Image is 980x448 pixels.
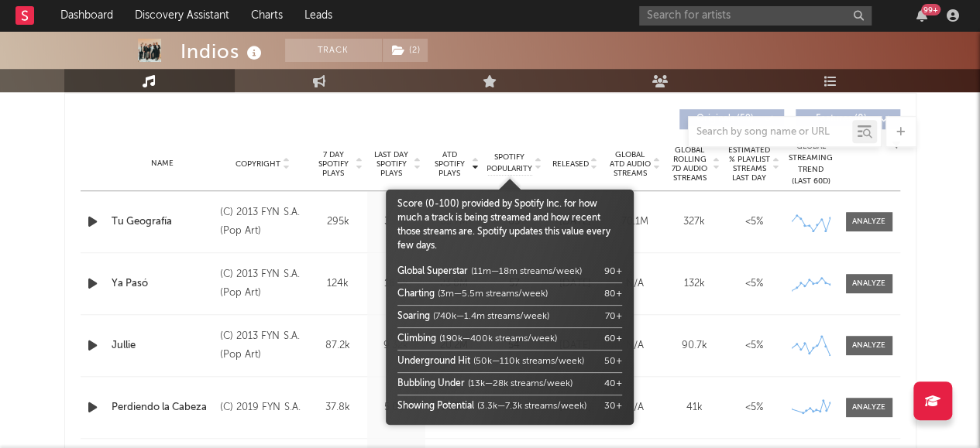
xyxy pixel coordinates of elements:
a: Perdiendo la Cabeza [112,400,213,416]
div: 87.2k [313,338,363,354]
div: 50 + [604,354,622,368]
div: Score (0-100) provided by Spotify Inc. for how much a track is being streamed and how recent thos... [397,197,622,417]
div: N/A [609,400,661,416]
span: (3.3k—7.3k streams/week) [477,402,586,411]
div: (C) 2013 FYN S.A. (Pop Art) [220,265,304,303]
span: Showing Potential [397,402,474,411]
span: Bubbling Under [397,379,465,388]
span: Global Superstar [397,267,468,276]
button: 99+ [916,9,927,22]
div: 37.8k [313,400,363,416]
div: <5% [728,400,780,416]
div: Indios [181,39,266,64]
div: 40 + [604,377,622,391]
button: Features(0) [796,109,900,129]
div: Name [112,158,213,169]
span: (740k—1.4m streams/week) [433,312,549,321]
div: 80 + [604,287,622,301]
div: 41k [669,400,720,416]
span: (11m—18m streams/week) [471,267,582,276]
span: Charting [397,289,435,299]
div: 99 + [921,4,940,15]
div: N/A [609,338,661,354]
span: Global Rolling 7D Audio Streams [669,145,711,183]
div: 35.7k [371,214,421,230]
span: Estimated % Playlist Streams Last Day [728,145,771,183]
div: 132k [669,276,720,292]
div: <5% [728,276,780,292]
span: Climbing [397,334,436,344]
div: 295k [313,214,363,230]
span: (3m—5.5m streams/week) [438,289,548,299]
span: Last Day Spotify Plays [371,150,412,178]
span: Features ( 0 ) [806,115,877,124]
div: (C) 2019 FYN S.A. [220,398,304,417]
a: Tu Geografía [112,214,213,230]
div: (C) 2013 FYN S.A. (Pop Art) [220,327,304,364]
span: (50k—110k streams/week) [473,357,584,366]
span: (13k—28k streams/week) [468,379,573,388]
span: ATD Spotify Plays [429,150,470,178]
button: Track [285,39,382,62]
span: Originals ( 59 ) [689,115,761,124]
div: (C) 2013 FYN S.A. (Pop Art) [220,203,304,241]
div: 5.01k [371,400,421,416]
div: 70.1M [609,214,661,230]
div: 30 + [604,399,622,413]
a: Jullie [112,338,213,354]
div: 124k [313,276,363,292]
span: 7 Day Spotify Plays [313,150,354,178]
span: ( 2 ) [382,39,428,62]
div: Global Streaming Trend (Last 60D) [788,141,834,187]
div: 90.7k [669,338,720,354]
a: Ya Pasó [112,276,213,292]
div: 16.5k [371,276,421,292]
div: 9.32k [371,338,421,354]
button: Originals(59) [679,109,784,129]
span: Spotify Popularity [487,152,532,175]
span: Underground Hit [397,357,470,366]
span: Released [552,159,589,169]
input: Search by song name or URL [689,126,852,139]
span: Soaring [397,312,430,321]
button: (2) [383,39,428,62]
div: 90 + [604,265,622,279]
span: Global ATD Audio Streams [609,150,652,178]
div: 60 + [604,332,622,346]
div: <5% [728,214,780,230]
span: (190k—400k streams/week) [439,334,557,344]
div: <5% [728,338,780,354]
div: N/A [609,276,661,292]
div: 70 + [605,309,622,323]
span: Copyright [236,159,280,169]
input: Search for artists [639,6,872,26]
div: 327k [669,214,720,230]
